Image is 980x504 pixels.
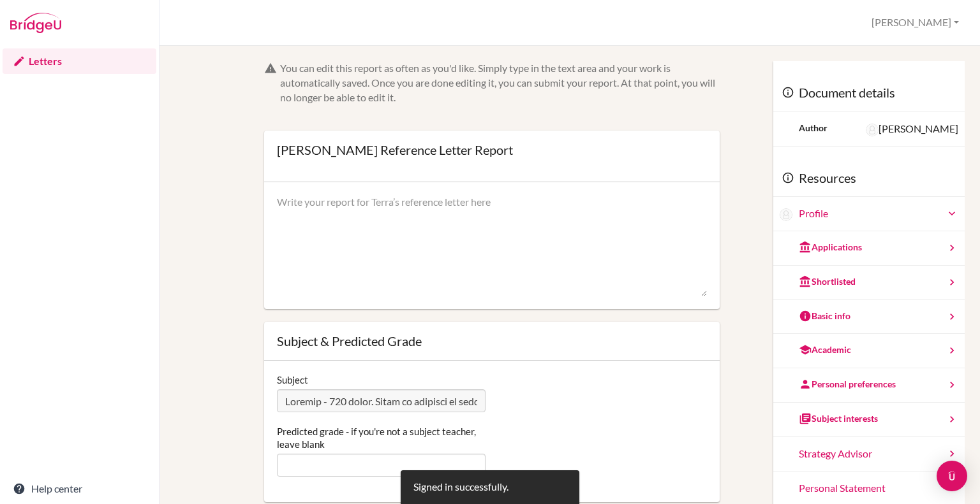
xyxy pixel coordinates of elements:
[277,373,308,386] label: Subject
[799,241,862,254] div: Applications
[773,159,965,198] div: Resources
[773,437,965,472] a: Strategy Advisor
[799,310,850,322] div: Basic info
[277,335,707,347] div: Subject & Predicted Grade
[866,122,958,136] div: [PERSON_NAME]
[780,208,792,221] img: Terra Kwon
[799,206,958,221] a: Profile
[799,343,851,356] div: Academic
[773,403,965,437] a: Subject interests
[773,300,965,335] a: Basic info
[799,412,878,425] div: Subject interests
[773,74,965,112] div: Document details
[799,378,896,391] div: Personal preferences
[413,480,509,494] div: Signed in successfully.
[3,48,156,74] a: Letters
[866,11,965,34] button: [PERSON_NAME]
[10,13,61,33] img: Bridge-U
[277,143,513,156] div: [PERSON_NAME] Reference Letter Report
[277,425,486,450] label: Predicted grade - if you're not a subject teacher, leave blank
[773,231,965,266] a: Applications
[773,334,965,368] a: Academic
[799,122,828,134] div: Author
[866,124,879,136] img: Sara Morgan
[773,368,965,403] a: Personal preferences
[280,61,720,105] div: You can edit this report as often as you'd like. Simply type in the text area and your work is au...
[799,275,856,288] div: Shortlisted
[773,266,965,300] a: Shortlisted
[937,461,967,491] div: Open Intercom Messenger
